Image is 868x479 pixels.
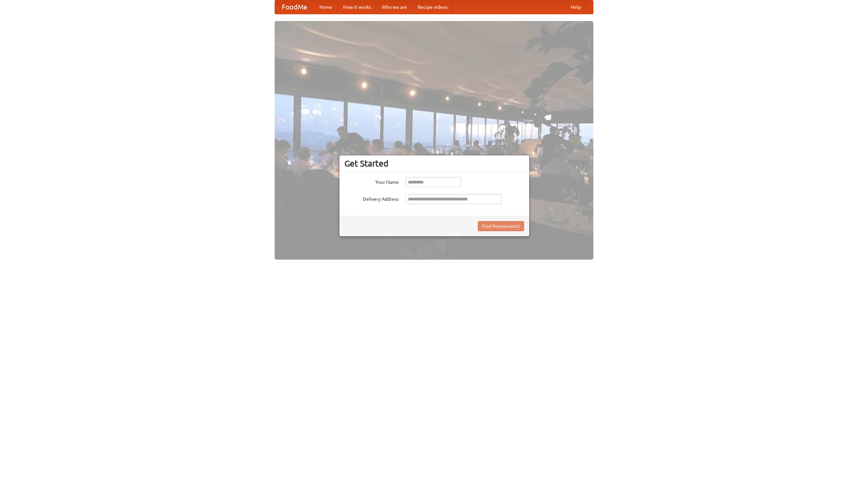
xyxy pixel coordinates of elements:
a: Home [314,0,338,14]
label: Your Name [344,177,399,186]
a: Recipe videos [412,0,453,14]
a: Help [565,0,586,14]
button: Find Restaurants! [478,221,524,231]
a: FoodMe [275,0,314,14]
a: How it works [338,0,376,14]
h3: Get Started [344,158,524,169]
label: Delivery Address [344,194,399,202]
a: Who we are [376,0,412,14]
